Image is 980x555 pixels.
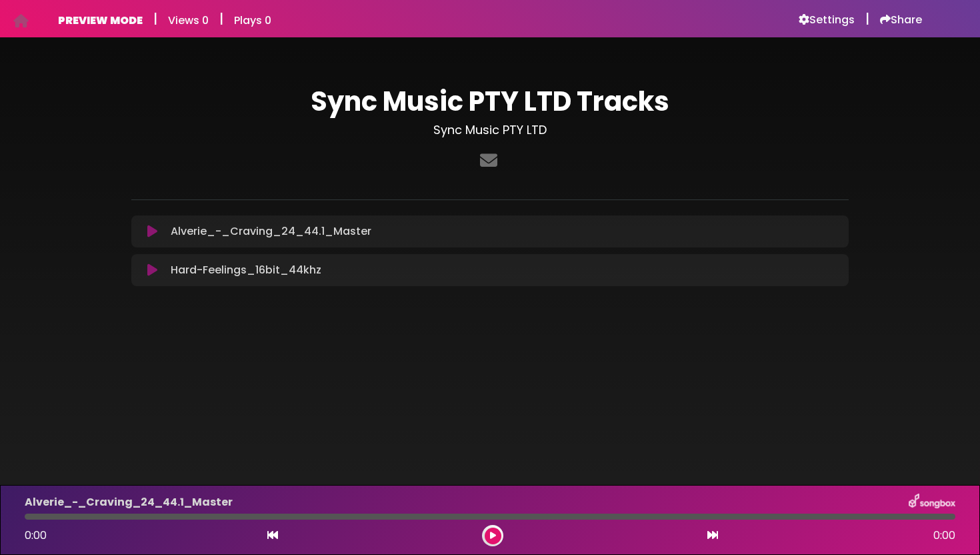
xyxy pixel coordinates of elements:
[880,13,922,27] a: Share
[171,262,321,278] p: Hard-Feelings_16bit_44khz
[58,14,143,27] h6: PREVIEW MODE
[799,13,855,27] a: Settings
[168,14,209,27] h6: Views 0
[153,11,157,27] h5: |
[865,11,869,27] h5: |
[234,14,271,27] h6: Plays 0
[171,223,371,239] p: Alverie_-_Craving_24_44.1_Master
[131,85,849,117] h1: Sync Music PTY LTD Tracks
[131,123,849,137] h3: Sync Music PTY LTD
[219,11,223,27] h5: |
